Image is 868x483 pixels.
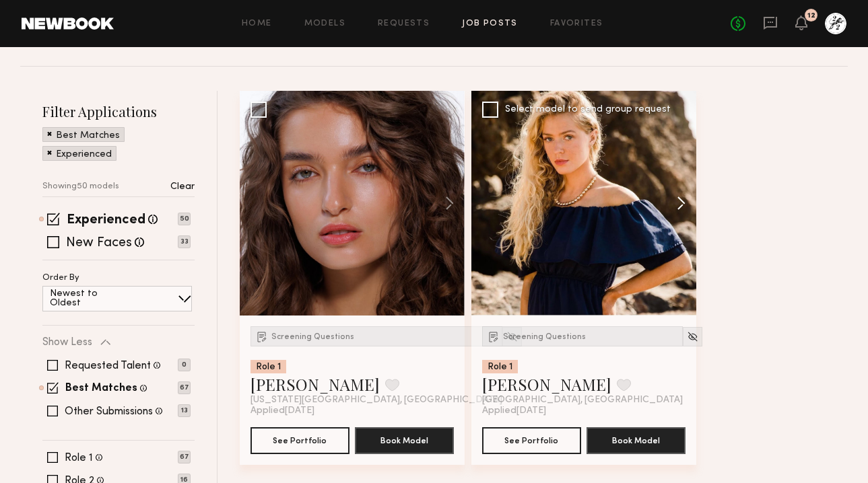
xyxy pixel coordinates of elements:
img: Submission Icon [487,330,500,343]
div: Role 1 [251,360,286,373]
p: Clear [170,182,195,192]
button: See Portfolio [251,427,349,454]
label: Requested Talent [65,361,151,371]
a: [PERSON_NAME] [482,373,611,395]
a: Job Posts [462,20,518,28]
p: 0 [178,359,191,371]
span: Screening Questions [503,333,586,341]
button: Book Model [355,427,454,454]
label: Best Matches [65,383,137,394]
a: Book Model [355,434,454,445]
p: 50 [178,213,191,225]
div: Applied [DATE] [251,406,454,416]
p: Showing 50 models [42,182,119,191]
label: New Faces [66,237,132,250]
button: Book Model [587,427,686,454]
a: [PERSON_NAME] [251,373,380,395]
p: Experienced [56,150,112,159]
span: [GEOGRAPHIC_DATA], [GEOGRAPHIC_DATA] [482,395,683,406]
label: Other Submissions [65,406,153,417]
a: Home [242,20,272,28]
a: Book Model [587,434,686,445]
div: Select model to send group request [505,105,671,114]
a: Favorites [550,20,603,28]
a: Requests [378,20,430,28]
p: Newest to Oldest [50,289,130,308]
a: Models [304,20,345,28]
p: Show Less [42,337,92,348]
div: Applied [DATE] [482,406,686,416]
p: 13 [178,404,191,417]
img: Unhide Model [687,331,698,342]
span: [US_STATE][GEOGRAPHIC_DATA], [GEOGRAPHIC_DATA] [251,395,502,406]
label: Experienced [67,214,145,227]
p: 67 [178,381,191,394]
h2: Filter Applications [42,102,195,120]
label: Role 1 [65,453,93,463]
span: Screening Questions [271,333,354,341]
p: 33 [178,235,191,248]
p: Best Matches [56,131,120,141]
div: Role 1 [482,360,518,373]
img: Submission Icon [255,330,269,343]
p: Order By [42,274,79,283]
div: 12 [807,12,815,20]
button: See Portfolio [482,427,581,454]
p: 67 [178,451,191,463]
